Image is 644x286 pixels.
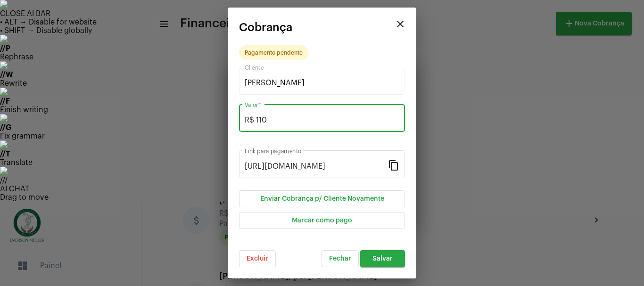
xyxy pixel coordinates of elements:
span: Salvar [372,255,393,262]
button: Excluir [239,250,276,267]
button: Marcar como pago [239,212,405,229]
span: Enviar Cobrança p/ Cliente Novamente [260,196,384,202]
span: Marcar como pago [292,217,352,224]
span: Fechar [329,255,351,262]
span: Excluir [247,255,268,262]
button: Fechar [322,250,359,267]
button: Salvar [360,250,405,267]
